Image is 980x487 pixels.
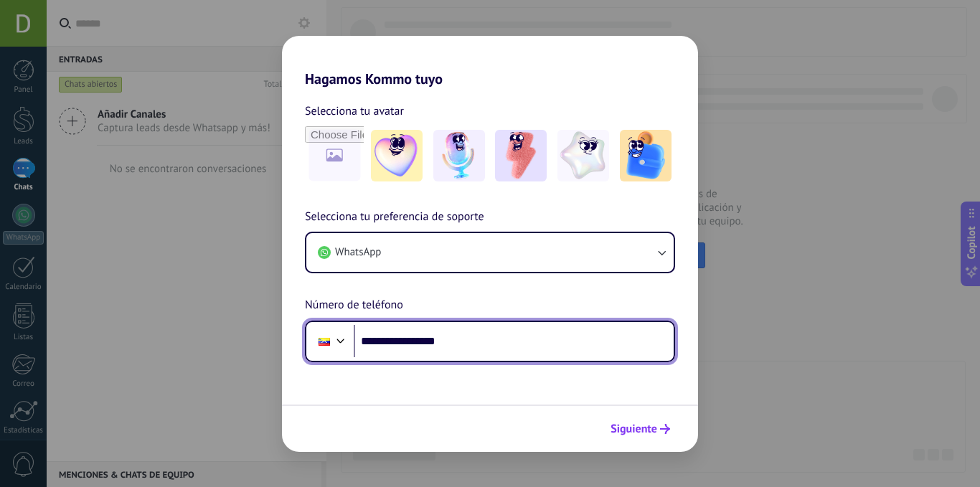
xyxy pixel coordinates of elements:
[433,130,485,181] img: -2.jpeg
[305,296,403,315] span: Número de teléfono
[371,130,423,181] img: -1.jpeg
[335,245,381,260] span: WhatsApp
[305,102,404,120] span: Selecciona tu avatar
[611,424,657,434] span: Siguiente
[620,130,672,181] img: -5.jpeg
[557,130,609,181] img: -4.jpeg
[305,208,484,227] span: Selecciona tu preferencia de soporte
[604,417,677,441] button: Siguiente
[306,233,674,272] button: WhatsApp
[495,130,547,181] img: -3.jpeg
[311,326,338,356] div: Venezuela: + 58
[282,36,698,88] h2: Hagamos Kommo tuyo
